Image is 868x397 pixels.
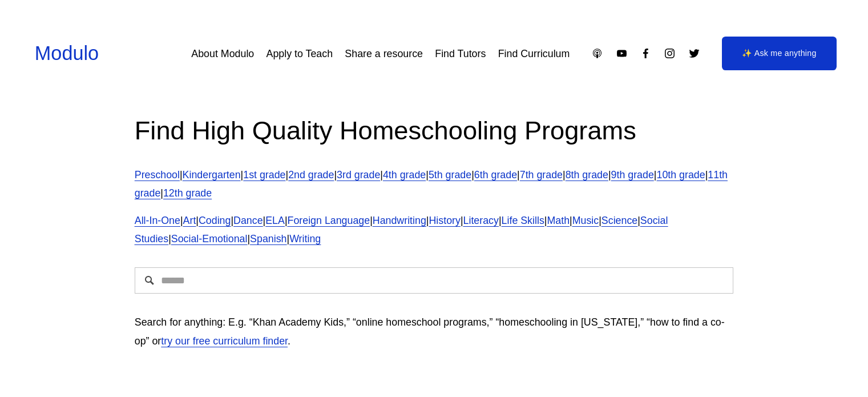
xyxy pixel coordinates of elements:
a: Find Curriculum [498,43,570,64]
a: Science [601,215,637,226]
a: Facebook [640,47,652,59]
a: 11th grade [135,169,728,199]
a: 4th grade [383,169,426,181]
a: Spanish [250,233,286,244]
a: 2nd grade [288,169,334,181]
a: Modulo [35,42,99,64]
a: 1st grade [243,169,285,181]
a: 7th grade [520,169,563,181]
a: Instagram [664,47,676,59]
a: 9th grade [611,169,654,181]
a: Apple Podcasts [591,47,603,59]
p: | | | | | | | | | | | | | | | | [135,211,734,248]
a: Art [183,215,196,226]
a: Social-Emotional [171,233,248,244]
a: Twitter [688,47,700,59]
a: 12th grade [163,187,212,199]
a: Writing [289,233,321,244]
a: Apply to Teach [267,43,333,64]
a: YouTube [616,47,628,59]
a: Music [572,215,599,226]
h2: Find High Quality Homeschooling Programs [135,114,734,147]
a: History [429,215,460,226]
a: 6th grade [474,169,517,181]
input: Search [135,267,734,294]
a: Math [547,215,570,226]
a: Kindergarten [183,169,241,181]
p: Search for anything: E.g. “Khan Academy Kids,” “online homeschool programs,” “homeschooling in [U... [135,313,734,350]
a: ✨ Ask me anything [722,37,837,71]
a: About Modulo [191,43,254,64]
a: Dance [233,215,263,226]
a: Life Skills [502,215,544,226]
a: Share a resource [345,43,423,64]
a: 8th grade [566,169,608,181]
a: Preschool [135,169,180,181]
a: Literacy [463,215,499,226]
a: 10th grade [656,169,705,181]
a: Handwriting [373,215,426,226]
a: Coding [199,215,231,226]
a: All-In-One [135,215,180,226]
a: Foreign Language [288,215,370,226]
a: 5th grade [429,169,471,181]
p: | | | | | | | | | | | | | [135,166,734,202]
a: ELA [265,215,285,226]
a: try our free curriculum finder [161,335,288,347]
a: Find Tutors [435,43,486,64]
a: 3rd grade [337,169,380,181]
